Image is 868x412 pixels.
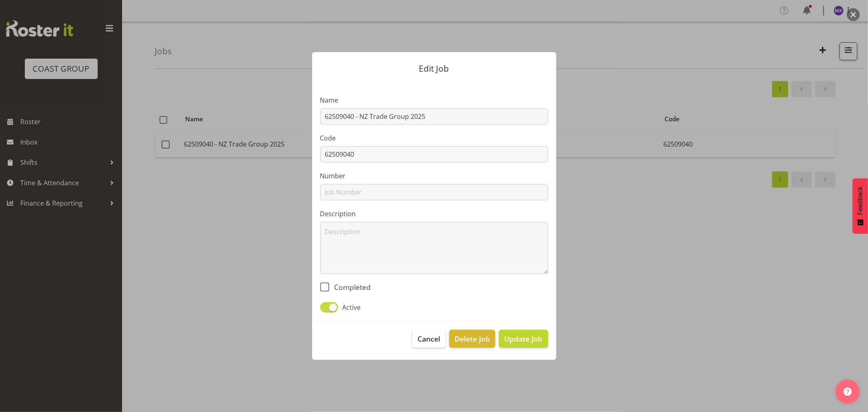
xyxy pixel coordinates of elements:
[320,146,548,162] input: Job Code
[338,302,361,312] span: Active
[857,186,864,215] span: Feedback
[499,330,548,348] button: Update Job
[320,171,548,181] label: Number
[329,283,371,291] span: Completed
[320,184,548,200] input: Job Number
[320,95,548,105] label: Name
[455,333,490,344] span: Delete Job
[320,64,548,73] p: Edit Job
[504,333,542,344] span: Update Job
[844,388,852,396] img: help-xxl-2.png
[320,133,548,143] label: Code
[853,178,868,234] button: Feedback - Show survey
[320,108,548,125] input: Job Name
[412,330,446,348] button: Cancel
[449,330,495,348] button: Delete Job
[320,209,548,219] label: Description
[418,333,440,344] span: Cancel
